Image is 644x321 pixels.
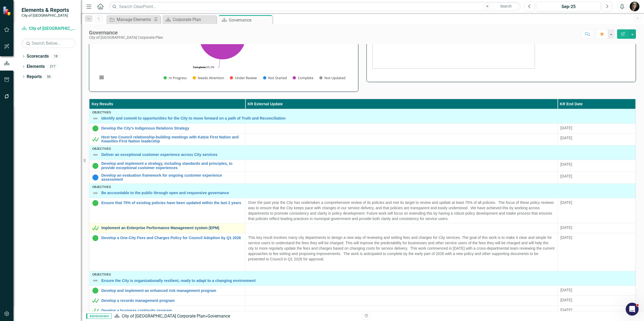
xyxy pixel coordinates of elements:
[89,233,245,271] td: Double-Click to Edit Right Click for Context Menu
[293,75,313,80] button: Show Complete
[536,2,601,11] button: Sep-25
[101,299,243,303] a: Develop a records management program
[560,225,572,230] span: [DATE]
[51,54,60,59] div: 18
[108,16,152,23] a: Manage Elements
[92,225,99,231] img: Met
[27,53,49,60] a: Scorecards
[98,74,105,81] button: View chart menu, Chart
[114,313,358,319] div: »
[92,125,99,132] img: In Progress
[89,30,163,36] div: Governance
[117,16,152,23] div: Manage Elements
[89,296,245,306] td: Double-Click to Edit Right Click for Context Menu
[92,163,99,169] img: In Progress
[22,13,69,18] small: City of [GEOGRAPHIC_DATA]
[245,134,558,145] td: Double-Click to Edit
[92,235,99,241] img: In Progress
[560,308,572,312] span: [DATE]
[245,296,558,306] td: Double-Click to Edit
[101,153,633,157] a: Deliver an exceptional customer experience across City services
[89,172,245,183] td: Double-Click to Edit Right Click for Context Menu
[89,36,163,40] div: City of [GEOGRAPHIC_DATA] Corporate Plan
[22,7,69,13] span: Elements & Reports
[92,136,99,142] img: Met
[92,297,99,304] img: Met
[101,162,243,170] a: Develop and implement a strategy, including standards and principles, to provide exceptional cust...
[245,233,558,271] td: Double-Click to Edit
[560,235,572,240] span: [DATE]
[101,173,243,182] a: Develop an evaluation framework for ongoing customer experience assessment
[263,75,287,80] button: Show Not Started
[558,296,635,306] td: Double-Click to Edit
[47,64,58,69] div: 217
[245,306,558,316] td: Double-Click to Edit
[101,226,243,230] a: Implement an Enterprise Performance Management system (EPM)
[245,124,558,134] td: Double-Click to Edit
[92,152,99,158] img: Not Defined
[229,17,271,23] div: Governance
[92,273,633,276] div: Objectives
[89,198,245,223] td: Double-Click to Edit Right Click for Context Menu
[89,160,245,172] td: Double-Click to Edit Right Click for Context Menu
[626,303,639,316] iframe: Intercom live chat
[560,288,572,292] span: [DATE]
[560,126,572,130] span: [DATE]
[560,162,572,166] span: [DATE]
[230,75,257,80] button: Show Under Review
[560,136,572,140] span: [DATE]
[92,190,99,196] img: Not Defined
[319,75,345,80] button: Show Not Updated
[500,4,512,8] span: Search
[101,201,243,205] a: Ensure that 75% of existing policies have been updated within the last 2 years
[193,65,206,69] tspan: Complete:
[92,185,633,189] div: Objectives
[558,286,635,296] td: Double-Click to Edit
[109,2,521,11] input: Search ClearPoint...
[44,74,53,79] div: 50
[492,3,519,10] button: Search
[92,174,99,181] img: Not Started
[101,191,633,195] a: Be accountable to the public through open and responsive governance
[122,313,205,319] a: City of [GEOGRAPHIC_DATA] Corporate Plan
[558,306,635,316] td: Double-Click to Edit
[164,16,215,23] a: Corporate Plan
[89,134,245,145] td: Double-Click to Edit Right Click for Context Menu
[92,115,99,122] img: Not Defined
[86,313,112,319] span: Administrator
[558,198,635,223] td: Double-Click to Edit
[558,233,635,271] td: Double-Click to Edit
[3,6,12,16] img: ClearPoint Strategy
[558,124,635,134] td: Double-Click to Edit
[89,124,245,134] td: Double-Click to Edit Right Click for Context Menu
[89,183,636,198] td: Double-Click to Edit Right Click for Context Menu
[245,223,558,233] td: Double-Click to Edit
[538,4,599,10] div: Sep-25
[248,200,555,221] p: Over the past year the City has undertaken a comprehensive review of its policies and met its tar...
[92,147,633,150] div: Objectives
[101,309,243,313] a: Develop a business continuity program
[630,2,639,11] button: Natalie Kovach
[207,313,230,319] div: Governance
[560,200,572,205] span: [DATE]
[164,75,187,80] button: Show In Progress
[173,16,215,23] div: Corporate Plan
[22,26,75,32] a: City of [GEOGRAPHIC_DATA] Corporate Plan
[89,286,245,296] td: Double-Click to Edit Right Click for Context Menu
[22,39,75,48] input: Search Below...
[101,135,243,144] a: Host two Council relationship-building meetings with Katzie First Nation and Kwantlen First Natio...
[89,306,245,316] td: Double-Click to Edit Right Click for Context Menu
[193,65,214,69] text: 55.2%
[27,74,42,80] a: Reports
[92,111,633,114] div: Objectives
[245,286,558,296] td: Double-Click to Edit
[198,75,224,80] text: Needs Attention
[89,109,636,123] td: Double-Click to Edit Right Click for Context Menu
[101,126,243,130] a: Develop the City's Indigenous Relations Strategy
[245,198,558,223] td: Double-Click to Edit
[101,279,633,283] a: Ensure the City is organizationally resilient, ready to adapt to a changing environment
[558,160,635,172] td: Double-Click to Edit
[560,298,572,302] span: [DATE]
[268,75,287,80] text: Not Started
[558,134,635,145] td: Double-Click to Edit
